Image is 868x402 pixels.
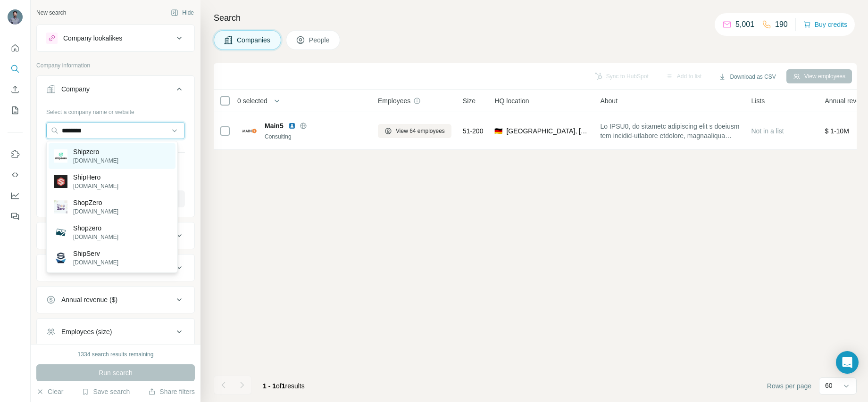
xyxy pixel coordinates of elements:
span: HQ location [494,96,529,106]
span: Size [463,96,476,106]
button: Company lookalikes [37,27,194,49]
span: $ 1-10M [825,127,849,135]
span: About [600,96,618,106]
span: results [263,382,305,390]
button: Feedback [8,208,23,225]
p: 60 [825,381,833,390]
img: Logo of Main5 [242,123,257,139]
button: Use Surfe on LinkedIn [8,146,23,163]
img: LinkedIn logo [288,122,296,130]
button: Dashboard [8,187,23,204]
div: Annual revenue ($) [61,295,117,304]
button: Buy credits [803,18,847,31]
button: My lists [8,102,23,119]
div: Open Intercom Messenger [836,351,859,374]
div: Employees (size) [61,327,112,336]
p: [DOMAIN_NAME] [73,207,118,216]
p: ShipHero [73,172,118,182]
span: Lists [751,96,765,106]
img: ShopZero [54,200,67,213]
img: ShipServ [54,251,67,264]
button: Quick start [8,40,23,57]
p: Shopzero [73,223,118,233]
img: Shipzero [54,149,67,163]
div: New search [36,8,66,17]
span: Main5 [265,121,284,131]
button: Employees (size) [37,320,194,343]
span: Rows per page [767,381,811,391]
p: ShipServ [73,249,118,258]
p: [DOMAIN_NAME] [73,258,118,267]
button: HQ location [37,256,194,279]
button: Industry [37,224,194,247]
button: Download as CSV [712,70,782,84]
button: Search [8,60,23,77]
button: Save search [82,387,130,396]
span: 0 selected [237,96,267,106]
span: Companies [237,35,271,45]
button: Enrich CSV [8,81,23,98]
p: [DOMAIN_NAME] [73,233,118,241]
p: 5,001 [735,19,754,30]
img: ShipHero [54,175,67,188]
img: Avatar [8,9,23,25]
div: Company [61,84,90,94]
span: View 64 employees [396,127,445,135]
span: People [309,35,331,45]
span: Not in a list [751,127,784,135]
span: [GEOGRAPHIC_DATA], [GEOGRAPHIC_DATA] [506,126,589,136]
span: 1 - 1 [263,382,276,390]
h4: Search [214,11,857,25]
p: Company information [36,61,195,70]
button: Share filters [148,387,195,396]
button: View 64 employees [378,124,451,138]
button: Company [37,78,194,104]
button: Hide [164,6,200,20]
div: Company lookalikes [63,33,122,43]
span: of [276,382,282,390]
div: Select a company name or website [46,104,185,116]
p: ShopZero [73,198,118,207]
span: 🇩🇪 [494,126,502,136]
div: 1334 search results remaining [78,350,154,359]
p: Shipzero [73,147,118,156]
span: Lo IPSU0, do sitametc adipiscing elit s doeiusm tem incidid-utlabore etdolore, magnaaliqua enimad... [600,122,740,140]
button: Annual revenue ($) [37,288,194,311]
p: 190 [775,19,788,30]
div: Consulting [265,132,367,141]
button: Use Surfe API [8,166,23,183]
span: 1 [282,382,285,390]
img: Shopzero [54,226,67,239]
p: [DOMAIN_NAME] [73,182,118,190]
span: Employees [378,96,410,106]
button: Clear [36,387,63,396]
p: [DOMAIN_NAME] [73,156,118,165]
span: 51-200 [463,126,484,136]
